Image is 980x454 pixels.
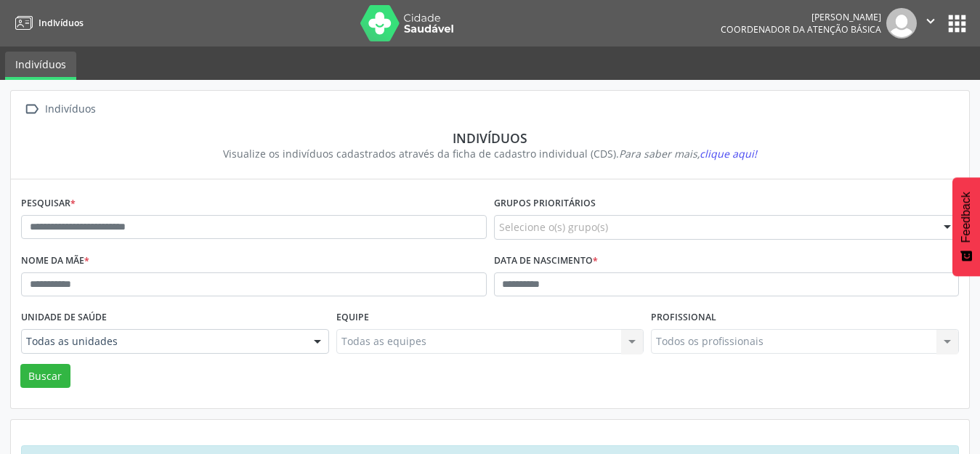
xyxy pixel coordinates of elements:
span: clique aqui! [700,147,757,161]
a: Indivíduos [5,52,76,80]
i: Para saber mais, [619,147,757,161]
label: Nome da mãe [21,250,89,272]
span: Indivíduos [39,17,84,29]
a: Indivíduos [10,11,84,35]
label: Profissional [651,307,716,329]
img: img [886,8,917,38]
button: Feedback - Mostrar pesquisa [952,177,980,276]
div: Visualize os indivíduos cadastrados através da ficha de cadastro individual (CDS). [31,146,949,161]
button: apps [944,11,970,36]
span: Coordenador da Atenção Básica [721,23,881,36]
div: Indivíduos [42,99,98,120]
i:  [923,13,939,29]
button:  [917,8,944,38]
label: Data de nascimento [494,250,598,272]
div: [PERSON_NAME] [721,11,881,23]
label: Pesquisar [21,192,76,215]
span: Selecione o(s) grupo(s) [499,219,608,235]
span: Feedback [960,192,973,243]
label: Grupos prioritários [494,192,596,215]
label: Equipe [336,307,369,329]
label: Unidade de saúde [21,307,107,329]
i:  [21,99,42,120]
div: Indivíduos [31,130,949,146]
button: Buscar [20,364,70,389]
a:  Indivíduos [21,99,98,120]
span: Todas as unidades [26,334,299,349]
